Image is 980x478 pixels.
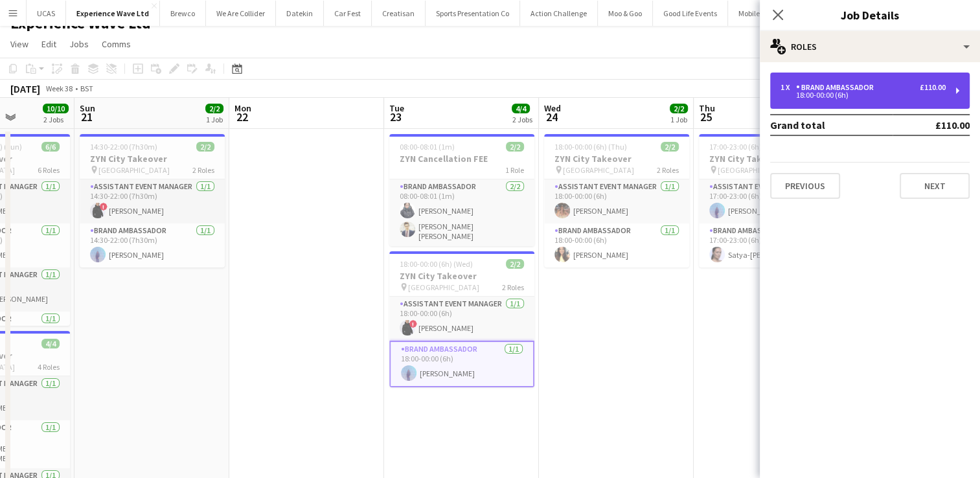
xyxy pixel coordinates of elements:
app-card-role: Assistant Event Manager1/118:00-00:00 (6h)![PERSON_NAME] [389,297,534,341]
div: 2 Jobs [43,115,68,124]
span: 17:00-23:00 (6h) [709,142,762,152]
span: ! [100,203,108,211]
span: 2/2 [196,142,214,152]
span: 10/10 [43,104,69,113]
div: 18:00-00:00 (6h) [781,92,946,98]
button: Creatisan [372,1,426,26]
app-card-role: Brand Ambassador1/114:30-22:00 (7h30m)[PERSON_NAME] [80,223,225,267]
app-card-role: Assistant Event Manager1/117:00-23:00 (6h)[PERSON_NAME] [699,179,844,223]
td: £110.00 [893,115,970,135]
a: Comms [97,36,136,52]
span: 14:30-22:00 (7h30m) [90,142,157,152]
span: Mon [234,102,251,114]
app-card-role: Assistant Event Manager1/118:00-00:00 (6h)[PERSON_NAME] [544,179,689,223]
span: 21 [78,109,95,124]
button: We Are Collider [206,1,276,26]
h3: ZYN City Takeover [389,270,534,282]
h3: ZYN City Takeover [80,153,225,165]
div: 1 Job [206,115,223,124]
span: 6 Roles [38,165,60,175]
button: Datekin [276,1,324,26]
app-job-card: 17:00-23:00 (6h)2/2ZYN City Takeover [GEOGRAPHIC_DATA]2 RolesAssistant Event Manager1/117:00-23:0... [699,134,844,267]
a: Edit [36,36,62,52]
span: Wed [544,102,561,114]
span: 23 [387,109,404,124]
button: Action Challenge [520,1,598,26]
h3: ZYN City Takeover [544,153,689,165]
span: Thu [699,102,715,114]
button: Previous [770,173,840,199]
span: 2/2 [670,104,688,113]
span: 18:00-00:00 (6h) (Thu) [554,142,627,152]
span: 4/4 [512,104,530,113]
div: 1 x [781,83,796,92]
button: Experience Wave Ltd [66,1,160,26]
span: View [10,38,28,50]
td: Grand total [770,115,893,135]
span: Jobs [69,38,89,50]
span: 4/4 [41,339,60,348]
button: Good Life Events [653,1,728,26]
app-card-role: Brand Ambassador2/208:00-08:01 (1m)[PERSON_NAME][PERSON_NAME] [PERSON_NAME] [389,179,534,246]
app-card-role: Brand Ambassador1/118:00-00:00 (6h)[PERSON_NAME] [389,341,534,387]
button: Mobile Photo Booth [GEOGRAPHIC_DATA] [728,1,884,26]
app-card-role: Brand Ambassador1/118:00-00:00 (6h)[PERSON_NAME] [544,223,689,267]
span: Week 38 [43,84,75,93]
span: 2/2 [506,142,524,152]
div: Roles [760,31,980,62]
span: [GEOGRAPHIC_DATA] [408,282,479,292]
div: Brand Ambassador [796,83,879,92]
button: UCAS [27,1,66,26]
h3: ZYN Cancellation FEE [389,153,534,165]
h3: ZYN City Takeover [699,153,844,165]
button: Brewco [160,1,206,26]
app-job-card: 18:00-00:00 (6h) (Thu)2/2ZYN City Takeover [GEOGRAPHIC_DATA]2 RolesAssistant Event Manager1/118:0... [544,134,689,267]
app-job-card: 18:00-00:00 (6h) (Wed)2/2ZYN City Takeover [GEOGRAPHIC_DATA]2 RolesAssistant Event Manager1/118:0... [389,251,534,387]
a: View [5,36,34,52]
span: 2 Roles [657,165,679,175]
app-card-role: Brand Ambassador1/117:00-23:00 (6h)Satya-[PERSON_NAME] [699,223,844,267]
app-card-role: Assistant Event Manager1/114:30-22:00 (7h30m)![PERSON_NAME] [80,179,225,223]
span: Sun [80,102,95,114]
span: 1 Role [505,165,524,175]
div: [DATE] [10,82,40,95]
a: Jobs [64,36,94,52]
div: BST [80,84,93,93]
app-job-card: 14:30-22:00 (7h30m)2/2ZYN City Takeover [GEOGRAPHIC_DATA]2 RolesAssistant Event Manager1/114:30-2... [80,134,225,267]
div: 2 Jobs [512,115,532,124]
span: 08:00-08:01 (1m) [400,142,455,152]
span: 2/2 [661,142,679,152]
button: Next [900,173,970,199]
span: 25 [697,109,715,124]
span: 2/2 [506,259,524,269]
div: 1 Job [670,115,687,124]
span: 6/6 [41,142,60,152]
button: Car Fest [324,1,372,26]
button: Sports Presentation Co [426,1,520,26]
span: 4 Roles [38,362,60,372]
span: ! [409,320,417,328]
span: [GEOGRAPHIC_DATA] [98,165,170,175]
span: 24 [542,109,561,124]
span: [GEOGRAPHIC_DATA] [563,165,634,175]
span: 2/2 [205,104,223,113]
span: Comms [102,38,131,50]
app-job-card: 08:00-08:01 (1m)2/2ZYN Cancellation FEE1 RoleBrand Ambassador2/208:00-08:01 (1m)[PERSON_NAME][PER... [389,134,534,246]
span: 2 Roles [192,165,214,175]
span: Tue [389,102,404,114]
span: [GEOGRAPHIC_DATA] [718,165,789,175]
button: Moo & Goo [598,1,653,26]
span: Edit [41,38,56,50]
h3: Job Details [760,6,980,23]
div: £110.00 [920,83,946,92]
span: 2 Roles [502,282,524,292]
span: 22 [233,109,251,124]
span: 18:00-00:00 (6h) (Wed) [400,259,473,269]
